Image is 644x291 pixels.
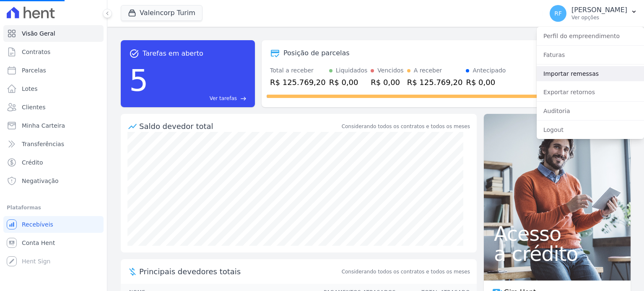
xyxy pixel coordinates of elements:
[494,244,621,264] span: a crédito
[22,48,50,56] span: Contratos
[152,95,247,102] a: Ver tarefas east
[270,66,326,75] div: Total a receber
[22,220,53,229] span: Recebíveis
[210,95,237,102] span: Ver tarefas
[143,49,203,59] span: Tarefas em aberto
[3,234,104,251] a: Conta Hent
[139,266,340,277] span: Principais devedores totais
[537,103,644,118] a: Auditoria
[554,10,562,16] span: RF
[22,239,55,247] span: Conta Hent
[270,77,326,88] div: R$ 125.769,20
[22,66,46,75] span: Parcelas
[129,49,139,59] span: task_alt
[3,80,104,97] a: Lotes
[543,2,644,25] button: RF [PERSON_NAME] Ver opções
[537,85,644,100] a: Exportar retornos
[473,66,506,75] div: Antecipado
[129,59,148,102] div: 5
[571,6,627,14] p: [PERSON_NAME]
[329,77,368,88] div: R$ 0,00
[240,95,247,102] span: east
[466,77,506,88] div: R$ 0,00
[22,158,43,167] span: Crédito
[3,117,104,134] a: Minha Carteira
[3,216,104,233] a: Recebíveis
[537,66,644,81] a: Importar remessas
[494,224,621,244] span: Acesso
[3,173,104,189] a: Negativação
[407,77,463,88] div: R$ 125.769,20
[7,203,100,213] div: Plataformas
[3,154,104,171] a: Crédito
[3,136,104,152] a: Transferências
[22,103,45,111] span: Clientes
[139,121,340,132] div: Saldo devedor total
[22,177,59,185] span: Negativação
[121,5,203,21] button: Valeincorp Turim
[3,99,104,116] a: Clientes
[371,77,403,88] div: R$ 0,00
[22,29,55,38] span: Visão Geral
[537,122,644,137] a: Logout
[22,140,64,148] span: Transferências
[3,25,104,42] a: Visão Geral
[22,121,65,130] span: Minha Carteira
[377,66,403,75] div: Vencidos
[3,44,104,60] a: Contratos
[3,62,104,79] a: Parcelas
[414,66,442,75] div: A receber
[537,47,644,62] a: Faturas
[342,268,470,276] span: Considerando todos os contratos e todos os meses
[571,14,627,21] p: Ver opções
[283,48,350,58] div: Posição de parcelas
[336,66,368,75] div: Liquidados
[537,28,644,44] a: Perfil do empreendimento
[22,85,38,93] span: Lotes
[342,123,470,130] div: Considerando todos os contratos e todos os meses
